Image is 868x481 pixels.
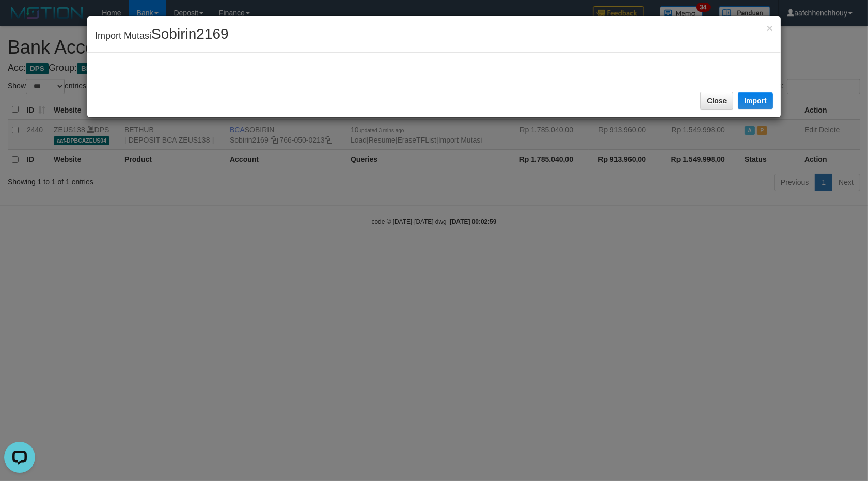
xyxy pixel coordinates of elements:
[700,92,733,110] button: Close
[767,22,773,34] span: ×
[738,92,773,109] button: Import
[95,30,228,41] span: Import Mutasi
[767,23,773,34] button: Close
[151,26,228,42] span: Sobirin2169
[4,4,35,35] button: Open LiveChat chat widget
